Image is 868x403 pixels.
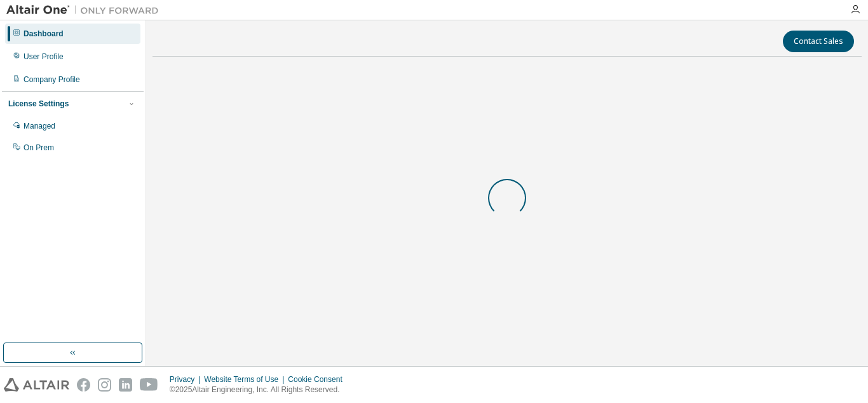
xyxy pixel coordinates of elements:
[119,378,132,392] img: linkedin.svg
[204,374,288,385] div: Website Terms of Use
[98,378,111,392] img: instagram.svg
[24,121,55,131] div: Managed
[170,385,350,395] p: © 2025 Altair Engineering, Inc. All Rights Reserved.
[77,378,90,392] img: facebook.svg
[783,31,854,52] button: Contact Sales
[8,99,69,109] div: License Settings
[170,374,204,385] div: Privacy
[24,143,54,153] div: On Prem
[24,74,80,85] div: Company Profile
[4,378,69,392] img: altair_logo.svg
[24,29,64,39] div: Dashboard
[24,52,64,62] div: User Profile
[6,4,165,17] img: Altair One
[140,378,158,392] img: youtube.svg
[288,374,349,385] div: Cookie Consent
